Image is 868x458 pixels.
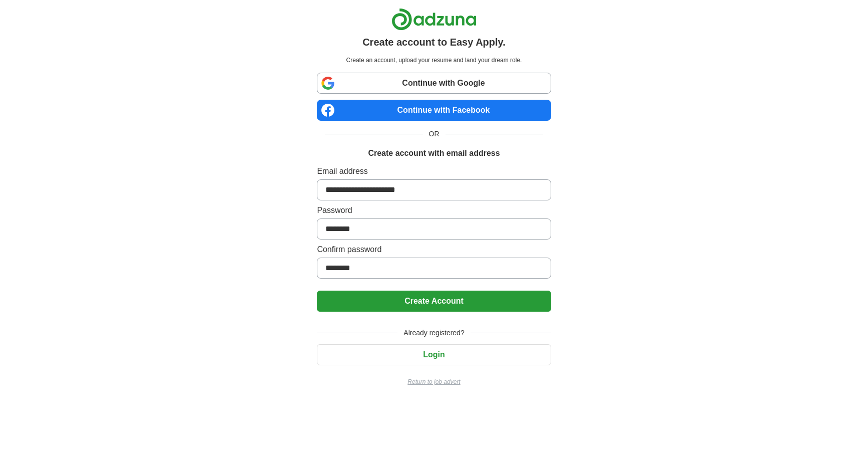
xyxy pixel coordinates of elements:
[317,350,551,359] a: Login
[362,35,506,50] h1: Create account to Easy Apply.
[317,165,551,177] label: Email address
[368,147,500,159] h1: Create account with email address
[317,244,551,256] label: Confirm password
[317,73,551,94] a: Continue with Google
[391,8,477,31] img: Adzuna logo
[317,291,551,312] button: Create Account
[397,328,470,338] span: Already registered?
[317,377,551,386] a: Return to job advert
[319,56,549,65] p: Create an account, upload your resume and land your dream role.
[317,344,551,365] button: Login
[317,100,551,121] a: Continue with Facebook
[317,204,551,216] label: Password
[423,129,446,139] span: OR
